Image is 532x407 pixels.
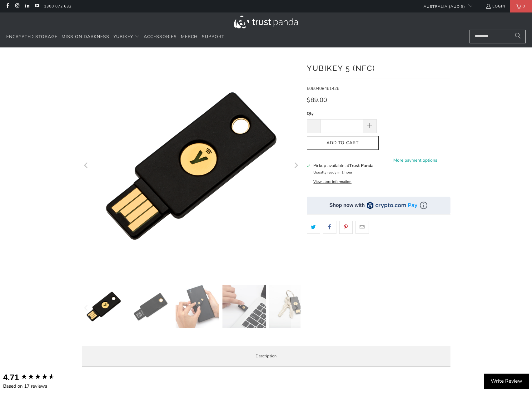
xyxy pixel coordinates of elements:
img: YubiKey 5 (NFC) - Trust Panda [129,285,172,328]
span: Add to Cart [313,140,372,146]
nav: Translation missing: en.navigation.header.main_nav [6,30,224,44]
a: Accessories [144,30,177,44]
a: Trust Panda Australia on Instagram [14,4,20,9]
span: 5060408461426 [307,86,339,91]
label: Description [82,346,450,367]
summary: YubiKey [113,30,140,44]
a: Share this on Facebook [323,221,336,234]
small: Usually ready in 1 hour [313,170,352,175]
button: Next [291,285,301,331]
a: Encrypted Storage [6,30,57,44]
a: More payment options [380,157,450,164]
h3: Pickup available at [313,162,374,169]
img: Trust Panda Australia [234,16,298,28]
h1: YubiKey 5 (NFC) [307,61,450,74]
a: Mission Darkness [62,30,109,44]
span: Merch [181,34,198,40]
div: Overall product rating out of 5: 4.71 [3,372,69,383]
span: Support [202,34,224,40]
img: YubiKey 5 (NFC) - Trust Panda [269,285,313,328]
div: Based on 17 reviews [3,383,69,390]
button: Search [510,30,526,43]
div: Write Review [484,374,529,389]
label: Qty [307,110,377,117]
input: Search... [470,30,526,43]
button: View store information [313,179,351,184]
img: YubiKey 5 (NFC) - Trust Panda [176,285,219,328]
img: YubiKey 5 (NFC) - Trust Panda [82,285,126,328]
a: Trust Panda Australia on LinkedIn [24,4,30,9]
span: YubiKey [113,34,133,40]
a: YubiKey 5 (NFC) - Trust Panda [82,57,301,275]
a: Support [202,30,224,44]
div: 4.71 [3,372,19,383]
span: Accessories [144,34,177,40]
span: $89.00 [307,96,327,104]
span: Mission Darkness [62,34,109,40]
div: 4.71 star rating [21,373,55,381]
a: Merch [181,30,198,44]
div: Shop now with [330,202,365,209]
button: Previous [82,57,92,275]
a: Trust Panda Australia on Facebook [5,4,10,9]
span: Encrypted Storage [6,34,57,40]
a: Login [485,3,505,10]
img: YubiKey 5 (NFC) - Trust Panda [222,285,266,328]
a: Trust Panda Australia on YouTube [34,4,39,9]
a: Share this on Twitter [307,221,320,234]
a: 1300 072 632 [44,3,72,10]
button: Next [291,57,301,275]
b: Trust Panda [349,163,374,169]
button: Add to Cart [307,136,379,150]
button: Previous [82,285,92,331]
a: Share this on Pinterest [339,221,353,234]
a: Email this to a friend [355,221,369,234]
